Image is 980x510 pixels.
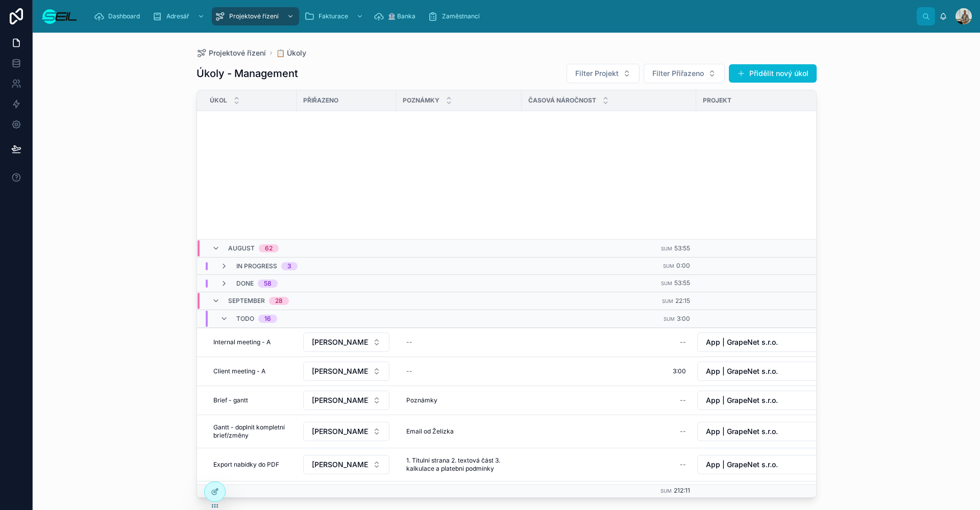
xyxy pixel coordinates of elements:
a: Select Button [697,332,835,352]
button: Přidělit nový úkol [729,64,817,83]
span: Filter Přiřazeno [652,68,704,79]
a: Fakturace [301,7,369,25]
a: Select Button [697,361,835,381]
a: Select Button [303,332,390,352]
span: [PERSON_NAME], BBA [312,395,369,405]
small: Sum [662,298,673,304]
a: 1. Titulní strana 2. textová část 3. kalkulace a platební podmínky [402,452,516,477]
a: 3:00 [528,363,690,379]
small: Sum [661,246,672,251]
span: 🏦 Banka [388,12,415,20]
span: Úkol [210,96,227,105]
span: Internal meeting - A [213,338,271,346]
div: -- [680,396,686,404]
span: [PERSON_NAME], MBA [312,337,369,347]
a: Poznámky [402,392,516,409]
span: 53:55 [674,244,690,252]
button: Select Button [697,455,835,474]
a: Select Button [303,361,390,381]
a: -- [528,334,690,350]
span: Client meeting - A [213,367,265,375]
span: 3:00 [673,367,686,375]
a: -- [528,456,690,473]
span: App | GrapeNet s.r.o. [706,366,778,376]
span: [PERSON_NAME], BBA [312,426,369,437]
span: In progress [236,262,277,270]
button: Select Button [697,333,835,352]
span: Gantt - doplnit kompletní brief/změny [213,423,286,440]
span: Fakturace [318,12,348,20]
small: Sum [663,263,674,269]
img: App logo [41,8,78,24]
div: -- [406,338,412,346]
small: Sum [661,280,672,286]
div: -- [406,367,412,375]
span: September [228,297,265,305]
div: -- [680,427,686,436]
a: Projektové řízení [212,7,299,25]
button: Select Button [303,362,389,381]
a: -- [528,423,690,440]
span: Projektové řízení [209,48,266,58]
span: Projekt [703,96,731,105]
button: Select Button [697,391,835,410]
div: 3 [287,262,291,270]
a: Brief - gantt [209,392,290,409]
span: Done [236,279,254,288]
div: 28 [275,297,283,305]
span: Adresář [166,12,189,20]
button: Select Button [567,64,640,83]
a: Select Button [303,390,390,411]
button: Select Button [697,422,835,441]
span: App | GrapeNet s.r.o. [706,337,778,347]
span: 0:00 [676,262,690,269]
span: Export nabídky do PDF [213,461,279,469]
span: Poznámky [406,396,437,404]
div: 58 [264,279,272,288]
span: Časová náročnost [528,96,596,105]
a: Projektové řízení [197,48,266,58]
span: Todo [236,315,254,323]
span: 212:11 [674,487,690,494]
button: Select Button [644,64,725,83]
a: Internal meeting - A [209,334,290,350]
a: Adresář [149,7,210,25]
a: Select Button [697,454,835,475]
a: Select Button [697,421,835,442]
a: Zaměstnanci [425,7,487,25]
span: Zaměstnanci [442,12,480,20]
span: 22:15 [675,297,690,304]
div: 16 [264,315,271,323]
a: Select Button [697,390,835,411]
span: App | GrapeNet s.r.o. [706,460,778,470]
a: 🏦 Banka [371,7,423,25]
span: Dashboard [108,12,140,20]
div: scrollable content [86,5,917,28]
div: 62 [265,244,273,252]
span: Email od Želízka [406,427,454,436]
a: Export nabídky do PDF [209,456,290,473]
button: Select Button [303,422,389,441]
div: -- [680,338,686,346]
span: Přiřazeno [303,96,338,105]
span: 53:55 [674,279,690,287]
small: Sum [660,488,672,494]
span: Projektové řízení [229,12,279,20]
div: -- [680,461,686,469]
button: Select Button [303,391,389,410]
a: 📋 Úkoly [276,48,306,58]
a: Select Button [303,454,390,475]
a: Select Button [303,421,390,442]
a: Client meeting - A [209,363,290,379]
a: -- [528,392,690,409]
a: Gantt - doplnit kompletní brief/změny [209,419,290,444]
small: Sum [664,316,675,322]
h1: Úkoly - Management [197,66,298,81]
a: -- [402,363,516,379]
a: Dashboard [91,7,147,25]
a: Email od Želízka [402,423,516,440]
span: Poznámky [403,96,439,105]
span: Filter Projekt [575,68,619,79]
